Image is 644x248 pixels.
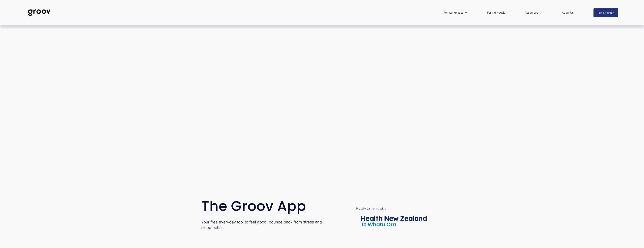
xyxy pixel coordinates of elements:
[485,8,507,17] a: For Individuals
[560,8,575,17] a: About Us
[444,10,463,15] span: For Workplaces
[593,8,618,17] a: Book a demo
[442,8,469,17] a: folder dropdown
[523,8,544,17] a: folder dropdown
[201,199,332,213] h1: The Groov App
[26,6,52,19] img: Groov | Unlock Human Potential at Work and in Life
[201,219,332,230] p: Your free everyday tool to feel good, bounce back from stress and sleep better.
[525,10,538,15] span: Resources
